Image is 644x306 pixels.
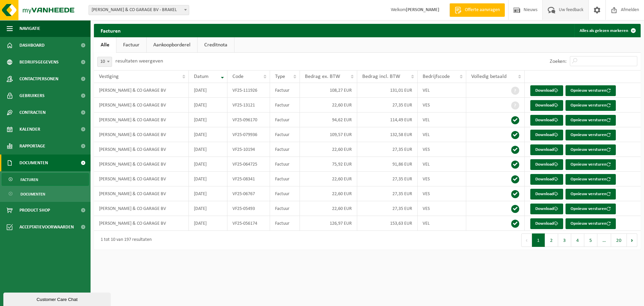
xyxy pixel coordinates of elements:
button: Next [627,233,637,247]
td: [PERSON_NAME] & CO GARAGE BV [94,172,189,186]
a: Download [530,218,563,229]
td: 132,58 EUR [357,127,418,142]
a: Download [530,174,563,185]
a: Download [530,189,563,200]
td: VF25-079936 [227,127,270,142]
span: Code [232,74,244,79]
span: Bedrag incl. BTW [362,74,400,79]
button: Opnieuw versturen [566,174,616,185]
span: Kalender [19,121,40,138]
td: [PERSON_NAME] & CO GARAGE BV [94,157,189,172]
td: VF25-056174 [227,216,270,231]
td: [PERSON_NAME] & CO GARAGE BV [94,127,189,142]
button: Previous [521,233,532,247]
td: VES [418,186,466,201]
a: Download [530,159,563,170]
a: Download [530,85,563,96]
span: Contactpersonen [19,71,58,87]
span: Bedrijfscode [423,74,450,79]
td: Factuur [270,142,300,157]
a: Aankoopborderel [147,37,197,53]
button: Opnieuw versturen [566,85,616,96]
button: Opnieuw versturen [566,130,616,140]
span: Offerte aanvragen [463,7,501,13]
td: [DATE] [189,201,227,216]
button: 3 [558,233,571,247]
td: VF25-05493 [227,201,270,216]
td: 91,86 EUR [357,157,418,172]
td: [DATE] [189,157,227,172]
td: VEL [418,127,466,142]
span: 10 [97,57,112,67]
a: Download [530,115,563,126]
td: VF25-10194 [227,142,270,157]
button: Alles als gelezen markeren [574,24,640,37]
span: 10 [98,57,112,67]
td: 27,35 EUR [357,142,418,157]
a: Documenten [2,187,89,200]
td: Factuur [270,216,300,231]
td: [PERSON_NAME] & CO GARAGE BV [94,201,189,216]
label: resultaten weergeven [115,58,163,64]
td: 153,63 EUR [357,216,418,231]
td: Factuur [270,127,300,142]
span: Navigatie [19,20,40,37]
td: [PERSON_NAME] & CO GARAGE BV [94,98,189,113]
td: [PERSON_NAME] & CO GARAGE BV [94,186,189,201]
td: VES [418,201,466,216]
td: [DATE] [189,172,227,186]
td: Factuur [270,186,300,201]
td: VEL [418,83,466,98]
td: [PERSON_NAME] & CO GARAGE BV [94,113,189,127]
td: [DATE] [189,98,227,113]
a: Creditnota [198,37,234,53]
td: VEL [418,216,466,231]
button: 1 [532,233,545,247]
td: VF25-064725 [227,157,270,172]
td: Factuur [270,98,300,113]
span: Bedrag ex. BTW [305,74,340,79]
td: VEL [418,157,466,172]
iframe: chat widget [3,291,112,306]
span: Facturen [20,173,38,186]
td: 27,35 EUR [357,186,418,201]
button: Opnieuw versturen [566,204,616,214]
td: 22,60 EUR [300,142,357,157]
label: Zoeken: [550,59,567,64]
td: [DATE] [189,216,227,231]
button: Opnieuw versturen [566,144,616,155]
td: 22,60 EUR [300,201,357,216]
td: 94,62 EUR [300,113,357,127]
a: Alle [94,37,116,53]
strong: [PERSON_NAME] [406,7,439,12]
button: 5 [584,233,597,247]
td: [PERSON_NAME] & CO GARAGE BV [94,216,189,231]
td: [DATE] [189,142,227,157]
td: VEL [418,113,466,127]
td: [DATE] [189,186,227,201]
span: … [597,233,611,247]
td: 27,35 EUR [357,98,418,113]
button: Opnieuw versturen [566,218,616,229]
span: Documenten [19,155,48,171]
td: VF25-13121 [227,98,270,113]
a: Offerte aanvragen [449,3,505,17]
span: HEERMAN MARIO & CO GARAGE BV - BRAKEL [89,5,189,15]
td: 108,27 EUR [300,83,357,98]
td: Factuur [270,201,300,216]
span: Product Shop [19,202,50,219]
td: 75,92 EUR [300,157,357,172]
span: Vestiging [99,74,119,79]
a: Factuur [116,37,146,53]
a: Download [530,130,563,140]
span: Datum [194,74,209,79]
td: Factuur [270,113,300,127]
td: Factuur [270,83,300,98]
td: 22,60 EUR [300,98,357,113]
span: Gebruikers [19,87,45,104]
div: 1 tot 10 van 197 resultaten [97,234,152,246]
button: 2 [545,233,558,247]
td: 22,60 EUR [300,186,357,201]
td: 114,49 EUR [357,113,418,127]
